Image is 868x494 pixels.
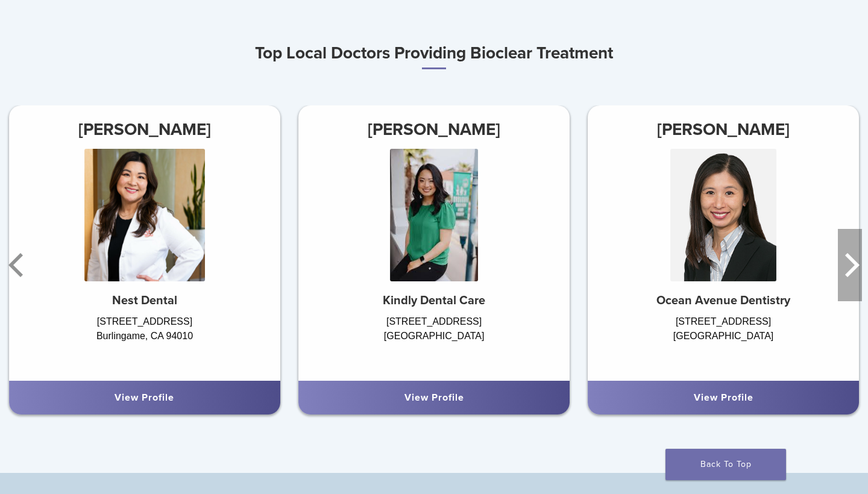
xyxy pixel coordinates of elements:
div: [STREET_ADDRESS] Burlingame, CA 94010 [9,314,280,369]
button: Next [838,229,862,301]
a: View Profile [115,392,174,404]
h3: [PERSON_NAME] [9,115,280,144]
a: Back To Top [665,449,786,480]
strong: Nest Dental [112,293,177,308]
img: Li Jia Sheng [390,149,478,281]
a: View Profile [404,392,464,404]
div: [STREET_ADDRESS] [GEOGRAPHIC_DATA] [588,314,859,369]
strong: Kindly Dental Care [383,293,485,308]
a: View Profile [694,392,753,404]
button: Previous [6,229,30,301]
img: Dr. Sandy Shih [670,149,776,281]
strong: Ocean Avenue Dentistry [656,293,790,308]
h3: [PERSON_NAME] [588,115,859,144]
img: DR. Jennifer Chew [84,149,205,281]
h3: [PERSON_NAME] [298,115,570,144]
div: [STREET_ADDRESS] [GEOGRAPHIC_DATA] [298,314,570,369]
